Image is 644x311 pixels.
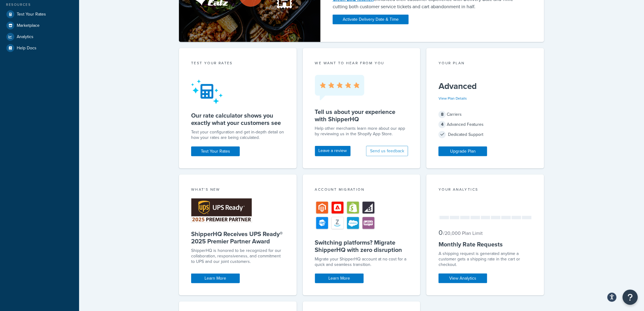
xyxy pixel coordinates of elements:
[315,146,351,156] a: Leave a review
[439,96,467,101] a: View Plan Details
[315,256,408,267] div: Migrate your ShipperHQ account at no cost for a quick and seamless transition.
[315,108,408,123] h5: Tell us about your experience with ShipperHQ
[439,120,532,129] div: Advanced Features
[191,230,285,245] h5: ShipperHQ Receives UPS Ready® 2025 Premier Partner Award
[5,9,75,20] a: Test Your Rates
[315,274,364,283] a: Learn More
[191,60,285,67] div: Test your rates
[191,187,285,194] div: What's New
[17,12,46,17] span: Test Your Rates
[17,34,33,40] span: Analytics
[439,251,532,267] div: A shipping request is generated anytime a customer gets a shipping rate in the cart or checkout.
[191,248,285,264] p: ShipperHQ is honored to be recognized for our collaboration, responsiveness, and commitment to UP...
[5,20,75,31] a: Marketplace
[439,187,532,194] div: Your Analytics
[439,130,532,139] div: Dedicated Support
[17,46,37,51] span: Help Docs
[443,230,483,237] small: / 20,000 Plan Limit
[439,60,532,67] div: Your Plan
[191,147,240,156] a: Test Your Rates
[439,228,443,238] span: 0
[191,274,240,283] a: Learn More
[191,129,285,140] div: Test your configuration and get in-depth detail on how your rates are being calculated.
[315,126,408,137] p: Help other merchants learn more about our app by reviewing us in the Shopify App Store.
[315,60,408,66] p: we want to hear from you
[315,239,408,253] h5: Switching platforms? Migrate ShipperHQ with zero disruption
[439,111,446,118] span: 8
[439,121,446,128] span: 4
[439,110,532,119] div: Carriers
[623,290,638,305] button: Open Resource Center
[5,43,75,54] a: Help Docs
[315,187,408,194] div: Account Migration
[191,112,285,126] h5: Our rate calculator shows you exactly what your customers see
[5,2,75,7] div: Resources
[17,23,40,28] span: Marketplace
[439,81,532,91] h5: Advanced
[5,31,75,42] a: Analytics
[439,241,532,248] h5: Monthly Rate Requests
[439,147,487,156] a: Upgrade Plan
[439,274,487,283] a: View Analytics
[366,146,408,156] button: Send us feedback
[333,15,409,24] a: Activate Delivery Date & Time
